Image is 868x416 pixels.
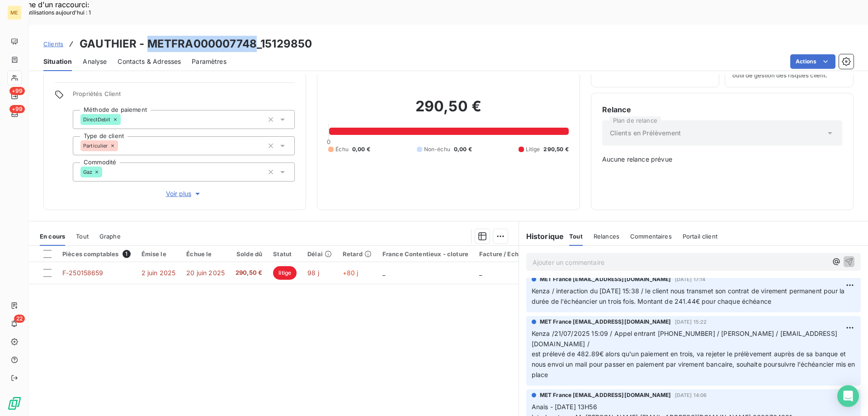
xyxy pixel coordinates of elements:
[540,318,671,326] span: MET France [EMAIL_ADDRESS][DOMAIN_NAME]
[236,250,262,258] div: Solde dû
[479,250,541,258] div: Facture / Echéancier
[99,233,121,240] span: Graphe
[526,145,540,153] span: Litige
[454,145,472,153] span: 0,00 €
[142,250,176,258] div: Émise le
[343,250,372,258] div: Retard
[186,269,225,277] span: 20 juin 2025
[76,233,89,240] span: Tout
[273,266,297,280] span: litige
[121,115,128,124] input: Ajouter une valeur
[519,231,564,242] h6: Historique
[73,189,295,199] button: Voir plus
[62,269,104,277] span: F-250158659
[83,57,107,66] span: Analyse
[7,396,22,411] img: Logo LeanPay
[327,138,330,145] span: 0
[166,189,202,198] span: Voir plus
[123,250,131,258] span: 1
[382,250,468,258] div: France Contentieux - cloture
[83,117,111,122] span: DirectDebit
[602,155,842,164] span: Aucune relance prévue
[479,269,482,277] span: _
[102,168,109,176] input: Ajouter une valeur
[307,250,332,258] div: Délai
[83,169,92,175] span: Gaz
[43,39,63,48] a: Clients
[594,233,619,240] span: Relances
[14,315,25,323] span: 22
[532,403,597,411] span: Anais - [DATE] 13H56
[118,57,181,66] span: Contacts & Adresses
[610,129,681,138] span: Clients en Prélèvement
[675,392,707,398] span: [DATE] 14:06
[790,54,835,69] button: Actions
[532,330,857,379] span: Kenza /21/07/2025 15:09 / Appel entrant [PHONE_NUMBER] / [PERSON_NAME] / [EMAIL_ADDRESS][DOMAIN_N...
[569,233,583,240] span: Tout
[602,104,842,115] h6: Relance
[424,145,450,153] span: Non-échu
[192,57,226,66] span: Paramètres
[80,36,312,52] h3: GAUTHIER - METFRA000007748_15129850
[118,142,125,150] input: Ajouter une valeur
[630,233,672,240] span: Commentaires
[43,40,63,48] span: Clients
[73,90,295,103] span: Propriétés Client
[543,145,568,153] span: 290,50 €
[540,275,671,283] span: MET France [EMAIL_ADDRESS][DOMAIN_NAME]
[532,287,847,305] span: Kenza / interaction du [DATE] 15:38 / le client nous transmet son contrat de virement permanent p...
[335,145,349,153] span: Échu
[837,385,859,407] div: Open Intercom Messenger
[236,268,262,277] span: 290,50 €
[307,269,319,277] span: 98 j
[40,233,65,240] span: En cours
[540,391,671,399] span: MET France [EMAIL_ADDRESS][DOMAIN_NAME]
[186,250,225,258] div: Échue le
[352,145,370,153] span: 0,00 €
[62,250,131,258] div: Pièces comptables
[273,250,297,258] div: Statut
[343,269,359,277] span: +80 j
[9,105,25,113] span: +99
[142,269,176,277] span: 2 juin 2025
[675,277,706,282] span: [DATE] 17:14
[675,319,707,325] span: [DATE] 15:22
[382,269,385,277] span: _
[83,143,108,148] span: Particulier
[328,97,568,124] h2: 290,50 €
[43,57,72,66] span: Situation
[9,87,25,95] span: +99
[683,233,717,240] span: Portail client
